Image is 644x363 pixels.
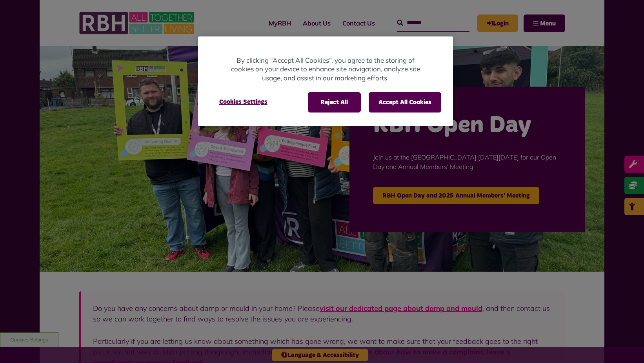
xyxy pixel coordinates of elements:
p: By clicking “Accept All Cookies”, you agree to the storing of cookies on your device to enhance s... [229,56,422,83]
div: Privacy [198,36,453,126]
button: Reject All [308,92,361,113]
button: Accept All Cookies [369,92,441,113]
div: Cookie banner [198,36,453,126]
button: Cookies Settings [210,92,277,112]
